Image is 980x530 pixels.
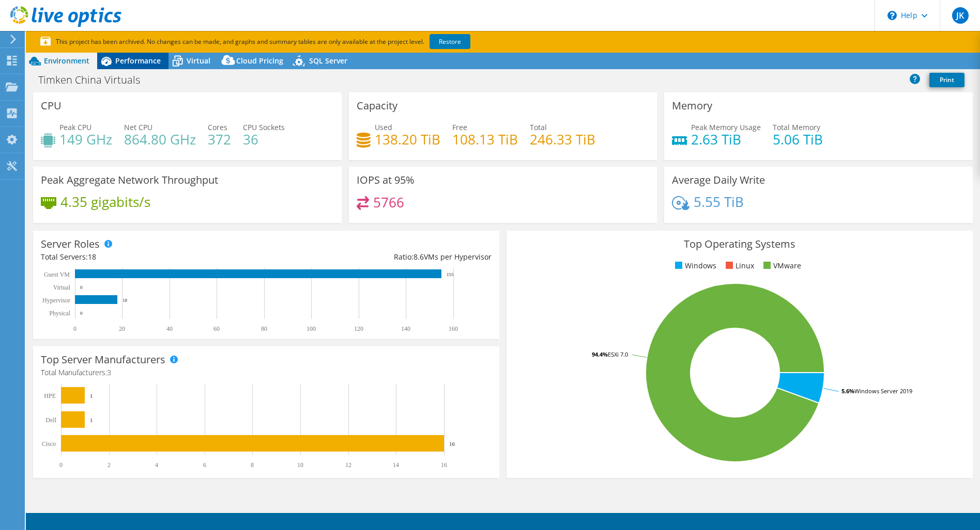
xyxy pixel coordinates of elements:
text: 60 [213,325,220,332]
text: Virtual [53,284,71,291]
text: Physical [49,310,70,317]
text: 4 [155,461,158,469]
h4: 36 [243,134,285,145]
text: 14 [393,461,399,469]
h4: Total Manufacturers: [41,367,492,378]
text: 1 [90,393,93,399]
text: 155 [447,272,454,277]
span: Performance [115,56,161,66]
span: Cores [208,122,227,132]
text: 16 [441,461,447,469]
tspan: 5.6% [841,387,854,395]
h4: 108.13 TiB [452,134,518,145]
h3: Peak Aggregate Network Throughput [41,174,218,186]
span: JK [952,7,969,24]
li: Windows [672,260,716,271]
span: 18 [88,252,96,262]
p: This project has been archived. No changes can be made, and graphs and summary tables are only av... [40,36,547,47]
text: 6 [203,461,206,469]
h3: Top Operating Systems [514,238,965,250]
li: Linux [723,260,754,271]
h4: 5766 [373,197,404,208]
li: VMware [761,260,801,271]
h4: 372 [208,134,231,145]
span: Total [530,122,547,132]
tspan: Windows Server 2019 [854,387,912,395]
text: 1 [90,417,93,423]
span: Total Memory [773,122,820,132]
span: Environment [44,56,89,66]
text: 0 [80,311,83,316]
h4: 246.33 TiB [530,134,595,145]
h4: 4.35 gigabits/s [60,196,150,207]
h4: 5.06 TiB [773,134,823,145]
a: Print [929,73,964,87]
text: 120 [354,325,363,332]
text: 0 [59,461,63,469]
h4: 5.55 TiB [694,196,744,207]
span: Used [375,122,392,132]
span: Cloud Pricing [236,56,283,66]
tspan: 94.4% [592,350,608,358]
text: 0 [80,285,83,290]
text: 16 [449,441,455,447]
text: 8 [251,461,254,469]
h3: Average Daily Write [672,174,765,186]
text: Guest VM [44,271,70,278]
tspan: ESXi 7.0 [608,350,628,358]
h3: CPU [41,100,62,111]
h3: Capacity [357,100,397,111]
text: 160 [449,325,458,332]
svg: \n [887,11,897,20]
text: Dell [45,416,56,424]
text: 140 [401,325,410,332]
span: Virtual [187,56,210,66]
div: Ratio: VMs per Hypervisor [266,251,492,263]
text: Cisco [42,440,56,447]
h3: Memory [672,100,712,111]
span: CPU Sockets [243,122,285,132]
text: 40 [166,325,173,332]
h3: Top Server Manufacturers [41,354,165,365]
span: Peak Memory Usage [691,122,761,132]
span: Free [452,122,467,132]
text: 20 [119,325,125,332]
div: Total Servers: [41,251,266,263]
h3: Server Roles [41,238,100,250]
text: 80 [261,325,267,332]
text: 0 [73,325,76,332]
text: 100 [307,325,316,332]
a: Restore [430,34,470,49]
text: 12 [345,461,351,469]
span: Peak CPU [59,122,91,132]
h4: 864.80 GHz [124,134,196,145]
h3: IOPS at 95% [357,174,415,186]
h1: Timken China Virtuals [34,74,156,86]
text: Hypervisor [42,297,70,304]
span: 3 [107,367,111,377]
text: 10 [297,461,303,469]
h4: 2.63 TiB [691,134,761,145]
span: 8.6 [414,252,424,262]
h4: 138.20 TiB [375,134,440,145]
text: 2 [108,461,111,469]
span: SQL Server [309,56,347,66]
text: HPE [44,392,56,399]
span: Net CPU [124,122,152,132]
text: 18 [122,298,128,303]
h4: 149 GHz [59,134,112,145]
